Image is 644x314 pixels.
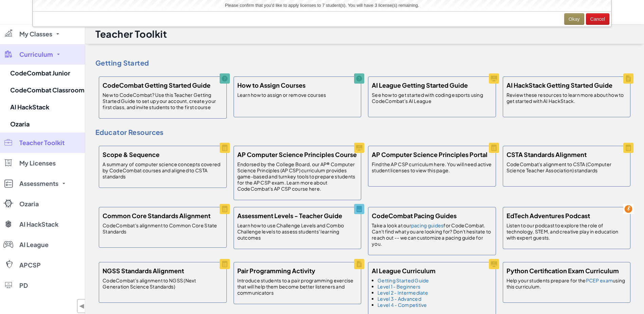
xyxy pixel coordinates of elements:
h1: Teacher Toolkit [95,28,167,40]
a: CSTA Standards Alignment CodeCombat's alignment to CSTA (Computer Science Teacher Association) st... [499,142,634,190]
p: CodeCombat's alignment to Common Core State Standards [103,222,223,234]
p: A summary of computer science concepts covered by CodeCombat courses and aligned to CSTA standards [103,161,223,179]
h5: CodeCombat Getting Started Guide [103,80,210,90]
h5: Python Certification Exam Curriculum [507,266,619,276]
span: Please confirm that you'd like to apply licenses to 7 student(s). You will have 3 license(s) rema... [225,3,419,8]
button: Cancel [586,13,610,25]
h5: CSTA Standards Alignment [507,150,587,159]
a: CodeCombat Pacing Guides Take a look at ourpacing guidesfor CodeCombat. Can't find what you are l... [365,204,499,259]
a: AI League Getting Started Guide See how to get started with coding esports using CodeCombat's AI ... [365,73,499,121]
a: Getting Started Guide [378,277,429,283]
p: See how to get started with coding esports using CodeCombat's AI League [372,92,492,104]
p: Learn how to use Challenge Levels and Combo Challenge levels to assess students' learning outcomes [237,222,358,241]
h5: Scope & Sequence [103,150,160,159]
a: AP Computer Science Principles Course Endorsed by the College Board, our AP® Computer Science Pri... [230,142,365,204]
p: Help your students prepare for the using this curriculum. [507,277,627,290]
span: Ozaria [19,201,39,207]
button: Okay [564,13,584,25]
h5: EdTech Adventures Podcast [507,211,590,221]
a: Python Certification Exam Curriculum Help your students prepare for thePCEP examusing this curric... [499,259,634,306]
span: My Licenses [19,160,56,166]
h5: AP Computer Science Principles Course [237,150,357,159]
h5: NGSS Standards Alignment [103,266,184,276]
span: Teacher Toolkit [19,140,65,146]
h5: AI League Getting Started Guide [372,80,468,90]
p: New to CodeCombat? Use this Teacher Getting Started Guide to set up your account, create your fir... [103,92,223,110]
h5: Assessment Levels - Teacher Guide [237,211,342,221]
span: Assessments [19,180,58,187]
span: Curriculum [19,51,53,57]
p: Take a look at our for CodeCombat. Can't find what you are looking for? Don't hesitate to reach o... [372,222,492,247]
h5: AI HackStack Getting Started Guide [507,80,612,90]
h5: AI League Curriculum [372,266,436,276]
a: Scope & Sequence A summary of computer science concepts covered by CodeCombat courses and aligned... [95,142,230,191]
a: Level 4 - Competitive [378,302,427,308]
p: CodeCombat's alignment to CSTA (Computer Science Teacher Association) standards [507,161,627,173]
h5: Pair Programming Activity [237,266,315,276]
p: Find the AP CSP curriculum here. You will need active student licenses to view this page. [372,161,492,173]
p: Introduce students to a pair programming exercise that will help them become better listeners and... [237,277,358,296]
span: ◀ [79,301,85,311]
a: NGSS Standards Alignment CodeCombat's alignment to NGSS (Next Generation Science Standards) [95,259,230,306]
p: Endorsed by the College Board, our AP® Computer Science Principles (AP CSP) curriculum provides g... [237,161,358,192]
a: CodeCombat Getting Started Guide New to CodeCombat? Use this Teacher Getting Started Guide to set... [95,73,230,122]
a: AP Computer Science Principles Portal Find the AP CSP curriculum here. You will need active stude... [365,142,499,190]
p: Review these resources to learn more about how to get started with AI HackStack. [507,92,627,104]
span: My Classes [19,31,52,37]
a: AI HackStack Getting Started Guide Review these resources to learn more about how to get started ... [499,73,634,121]
h5: AP Computer Science Principles Portal [372,150,487,159]
h4: Educator Resources [95,127,634,137]
h4: Getting Started [95,58,634,68]
span: AI League [19,242,49,248]
a: Assessment Levels - Teacher Guide Learn how to use Challenge Levels and Combo Challenge levels to... [230,204,365,252]
p: Learn how to assign or remove courses [237,92,326,98]
a: Pair Programming Activity Introduce students to a pair programming exercise that will help them b... [230,259,365,308]
h5: How to Assign Courses [237,80,306,90]
p: Listen to our podcast to explore the role of technology, STEM, and creative play in education wit... [507,222,627,241]
a: pacing guides [411,222,444,228]
a: Common Core Standards Alignment CodeCombat's alignment to Common Core State Standards [95,204,230,251]
a: Level 3 - Advanced [378,296,421,302]
a: PCEP exam [586,277,613,283]
h5: CodeCombat Pacing Guides [372,211,457,221]
a: Level 2 - Intermediate [378,290,428,296]
a: EdTech Adventures Podcast Listen to our podcast to explore the role of technology, STEM, and crea... [499,204,634,252]
h5: Common Core Standards Alignment [103,211,210,221]
a: Level 1 - Beginners [378,283,420,290]
a: How to Assign Courses Learn how to assign or remove courses [230,73,365,121]
span: AI HackStack [19,221,58,227]
p: CodeCombat's alignment to NGSS (Next Generation Science Standards) [103,277,223,290]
